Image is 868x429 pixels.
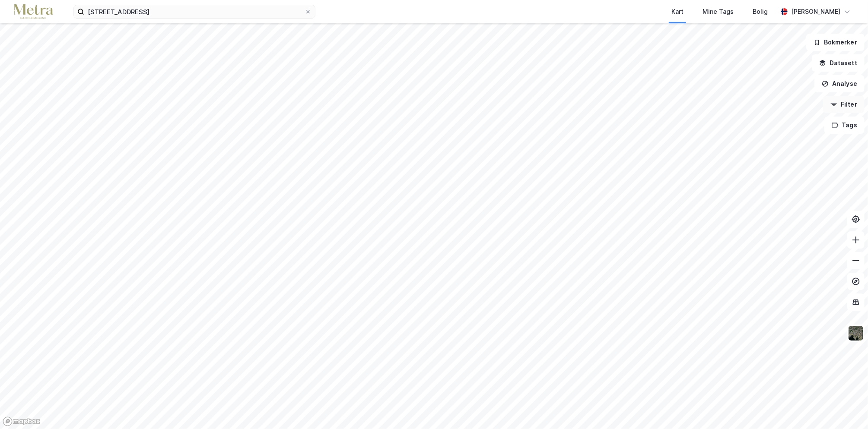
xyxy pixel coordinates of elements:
[848,325,864,341] img: 9k=
[825,388,868,429] div: Kontrollprogram for chat
[824,117,865,134] button: Tags
[823,96,865,113] button: Filter
[14,4,53,19] img: metra-logo.256734c3b2bbffee19d4.png
[825,388,868,429] iframe: Chat Widget
[814,75,865,92] button: Analyse
[703,6,734,17] div: Mine Tags
[806,34,865,51] button: Bokmerker
[812,54,865,72] button: Datasett
[671,6,684,17] div: Kart
[3,416,41,426] a: Mapbox homepage
[753,6,768,17] div: Bolig
[791,6,840,17] div: [PERSON_NAME]
[84,5,305,18] input: Søk på adresse, matrikkel, gårdeiere, leietakere eller personer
